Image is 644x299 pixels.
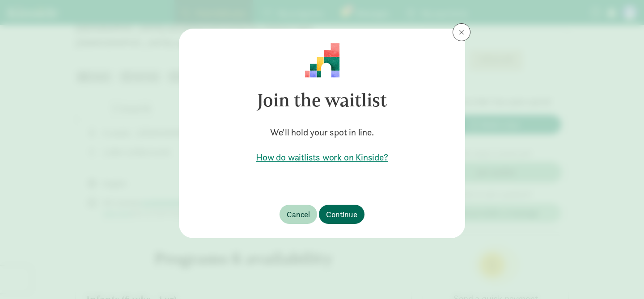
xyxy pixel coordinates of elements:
[193,78,451,122] h3: Join the waitlist
[287,208,310,220] span: Cancel
[193,151,451,164] a: How do waitlists work on Kinside?
[280,205,317,224] button: Cancel
[326,208,357,220] span: Continue
[193,126,451,139] h5: We'll hold your spot in line.
[319,205,364,224] button: Continue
